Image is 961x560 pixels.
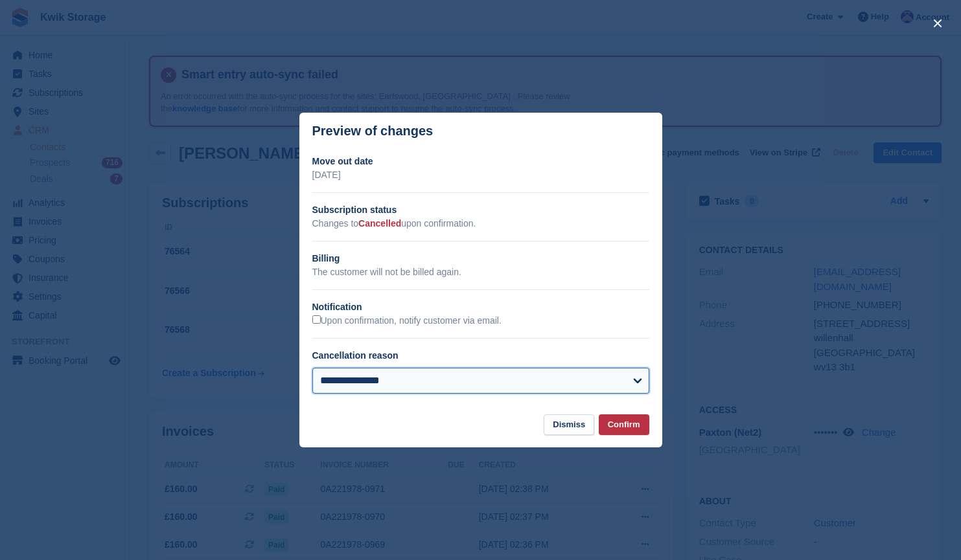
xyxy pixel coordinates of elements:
[599,414,649,436] button: Confirm
[312,252,649,265] h2: Billing
[312,155,649,168] h2: Move out date
[312,300,649,314] h2: Notification
[312,265,649,279] p: The customer will not be billed again.
[312,315,321,324] input: Upon confirmation, notify customer via email.
[312,217,649,230] p: Changes to upon confirmation.
[358,218,401,229] span: Cancelled
[312,203,649,217] h2: Subscription status
[312,168,649,182] p: [DATE]
[927,13,948,34] button: close
[312,124,434,139] p: Preview of changes
[544,414,594,436] button: Dismiss
[312,315,502,327] label: Upon confirmation, notify customer via email.
[312,350,399,361] label: Cancellation reason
